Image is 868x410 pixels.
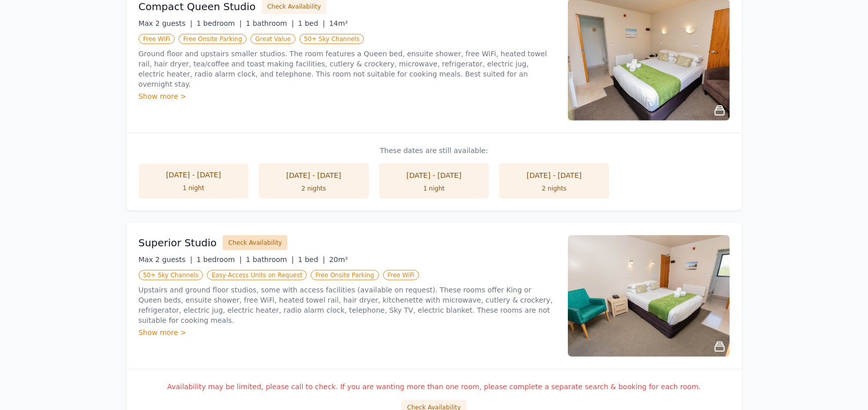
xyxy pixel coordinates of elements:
span: 14m² [329,19,348,27]
div: [DATE] - [DATE] [149,170,239,180]
span: 1 bedroom | [196,255,242,264]
span: 20m² [329,255,348,264]
button: Check Availability [223,235,287,250]
p: These dates are still available: [139,145,730,156]
span: Easy-Access Units on Request [207,270,307,280]
div: 1 night [389,184,479,193]
p: Upstairs and ground floor studios, some with access facilities (available on request). These room... [139,285,556,325]
span: Great Value [251,34,295,44]
span: 50+ Sky Channels [300,34,364,44]
div: [DATE] - [DATE] [389,170,479,180]
h3: Superior Studio [139,236,217,250]
div: [DATE] - [DATE] [269,170,359,180]
span: Free WiFi [383,270,420,280]
span: 1 bathroom | [246,19,294,27]
span: Max 2 guests | [139,19,193,27]
span: 1 bedroom | [196,19,242,27]
div: 2 nights [509,184,599,193]
span: 50+ Sky Channels [139,270,203,280]
span: Max 2 guests | [139,255,193,264]
span: Free Onsite Parking [311,270,379,280]
div: [DATE] - [DATE] [509,170,599,180]
span: 1 bathroom | [246,255,294,264]
div: 1 night [149,184,239,192]
span: 1 bed | [298,255,325,264]
p: Availability may be limited, please call to check. If you are wanting more than one room, please ... [139,382,730,392]
span: Free Onsite Parking [179,34,246,44]
div: 2 nights [269,184,359,193]
div: Show more > [139,327,556,338]
div: Show more > [139,91,556,101]
span: 1 bed | [298,19,325,27]
p: Ground floor and upstairs smaller studios. The room features a Queen bed, ensuite shower, free Wi... [139,49,556,89]
span: Free WiFi [139,34,175,44]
